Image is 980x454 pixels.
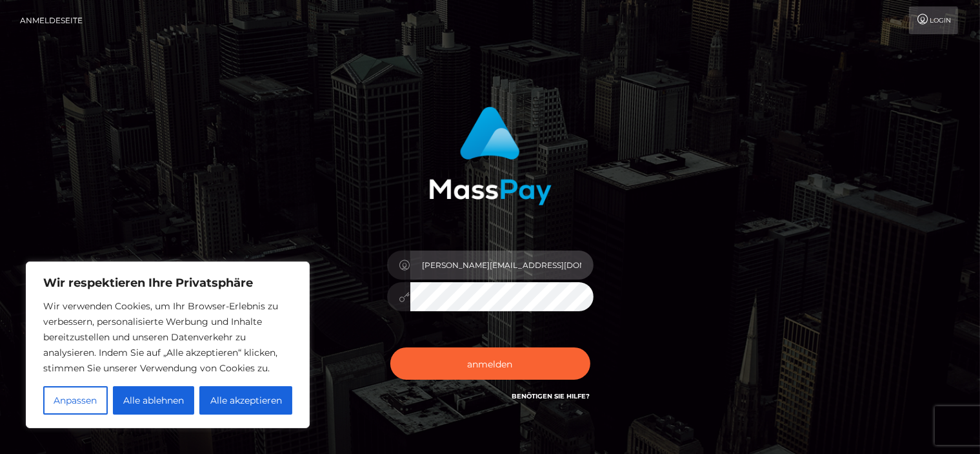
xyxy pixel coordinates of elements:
div: Wir respektieren Ihre Privatsphäre [26,262,310,428]
font: Alle ablehnen [123,395,184,406]
font: anmelden [468,358,513,369]
button: Alle ablehnen [113,386,195,415]
button: Anpassen [43,386,108,415]
font: Alle akzeptieren [210,395,282,406]
font: Anmeldeseite [20,15,83,25]
button: anmelden [390,347,590,380]
a: Anmeldeseite [20,6,83,34]
font: Login [930,16,951,25]
font: Anpassen [54,395,97,406]
img: MassPay-Anmeldung [429,107,552,205]
font: Wir respektieren Ihre Privatsphäre [43,276,253,290]
button: Alle akzeptieren [199,386,292,415]
a: Benötigen Sie Hilfe? [512,392,590,400]
font: Wir verwenden Cookies, um Ihr Browser-Erlebnis zu verbessern, personalisierte Werbung und Inhalte... [43,300,278,374]
input: Benutzername... [410,251,594,280]
a: Login [909,6,958,34]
